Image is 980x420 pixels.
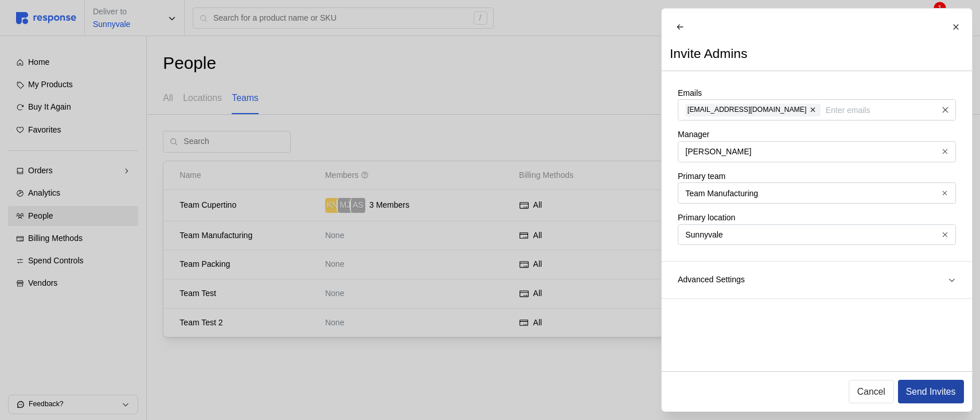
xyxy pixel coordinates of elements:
[678,224,956,246] input: Search for a location...
[897,380,963,403] button: Send Invites
[825,104,935,116] input: Enter emails
[905,384,955,399] p: Send Invites
[678,87,702,100] p: Emails
[662,262,972,298] button: Advanced Settings
[678,274,948,286] p: Advanced Settings
[687,104,806,116] span: [EMAIL_ADDRESS][DOMAIN_NAME]
[678,170,725,183] p: Primary team
[678,182,956,204] input: Search for a team...
[670,45,747,63] h2: Invite Admins
[848,380,893,403] button: Cancel
[857,384,885,399] p: Cancel
[678,212,735,224] p: Primary location
[939,229,950,240] button: Clear value
[678,141,956,162] input: Search for a manager...
[678,129,709,141] p: Manager
[939,146,950,157] button: Clear value
[939,188,950,199] button: Clear value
